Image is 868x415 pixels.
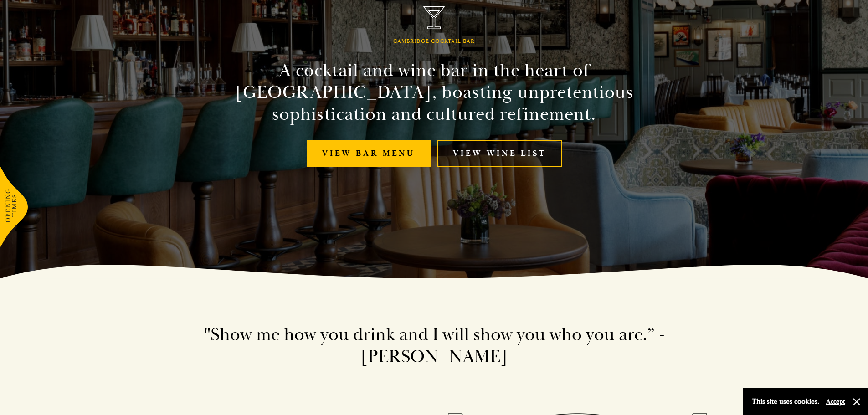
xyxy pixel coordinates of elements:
[826,397,845,406] button: Accept
[752,395,819,408] p: This site uses cookies.
[437,140,562,168] a: View Wine List
[175,324,694,368] h2: "Show me how you drink and I will show you who you are.” - [PERSON_NAME]
[423,6,445,30] img: Parker's Tavern Brasserie Cambridge
[307,140,431,168] a: View bar menu
[226,60,642,125] h2: A cocktail and wine bar in the heart of [GEOGRAPHIC_DATA], boasting unpretentious sophistication ...
[852,397,861,406] button: Close and accept
[393,38,475,45] h1: Cambridge Cocktail Bar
